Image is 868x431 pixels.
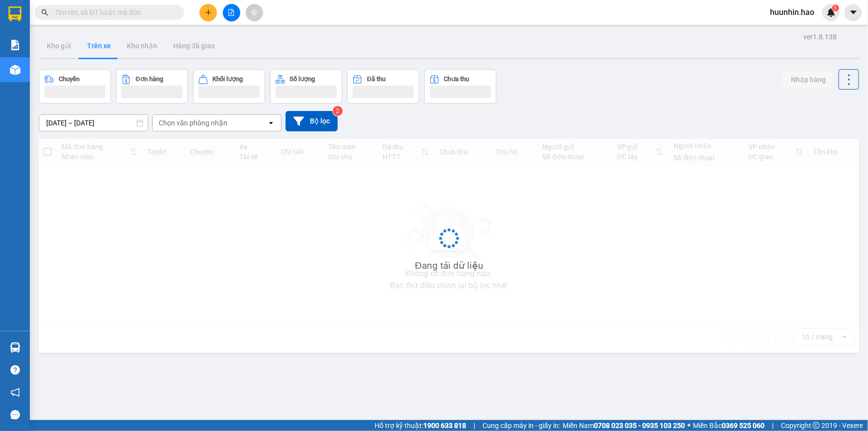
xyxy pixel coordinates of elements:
span: 1 [834,4,837,11]
button: file-add [223,4,240,21]
button: Chưa thu [424,69,496,104]
span: Miền Nam [563,420,685,431]
img: logo-vxr [8,6,21,21]
div: ver 1.8.138 [803,31,837,42]
span: notification [10,388,20,397]
strong: 1900 633 818 [423,422,466,430]
span: question-circle [10,365,20,375]
div: Đang tải dữ liệu [415,258,483,273]
span: Miền Bắc [693,420,765,431]
strong: 0708 023 035 - 0935 103 250 [594,422,685,430]
input: Select a date range. [39,115,148,131]
div: Khối lượng [213,76,243,83]
sup: 1 [832,4,839,11]
div: Đã thu [367,76,386,83]
div: Chuyến [59,76,80,83]
button: Số lượng [270,69,342,104]
span: | [474,420,475,431]
button: Chuyến [39,69,111,104]
span: huunhin.hao [762,6,822,18]
button: Bộ lọc [286,111,338,131]
img: warehouse-icon [10,65,20,75]
span: copyright [813,422,820,429]
button: Kho gửi [39,34,79,58]
img: solution-icon [10,40,20,50]
sup: 2 [333,106,343,116]
span: search [41,9,48,16]
button: caret-down [845,4,862,21]
button: Trên xe [79,34,119,58]
button: Đã thu [347,69,419,104]
span: Hỗ trợ kỹ thuật: [375,420,466,431]
img: icon-new-feature [827,8,836,17]
img: warehouse-icon [10,342,20,353]
span: Cung cấp máy in - giấy in: [482,420,560,431]
div: Chưa thu [444,76,470,83]
button: Nhập hàng [783,71,834,89]
button: plus [199,4,217,21]
div: Chọn văn phòng nhận [159,118,227,128]
div: Đơn hàng [136,76,163,83]
button: Đơn hàng [116,69,188,104]
button: aim [246,4,263,21]
span: message [10,410,20,420]
div: Số lượng [290,76,315,83]
span: aim [251,9,258,16]
button: Kho nhận [119,34,165,58]
input: Tìm tên, số ĐT hoặc mã đơn [55,7,172,18]
button: Hàng đã giao [165,34,223,58]
span: caret-down [849,8,858,17]
strong: 0369 525 060 [722,422,765,430]
button: Khối lượng [193,69,265,104]
span: ⚪️ [687,424,690,428]
span: | [772,420,773,431]
span: plus [205,9,212,16]
span: file-add [228,9,235,16]
svg: open [267,119,275,127]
